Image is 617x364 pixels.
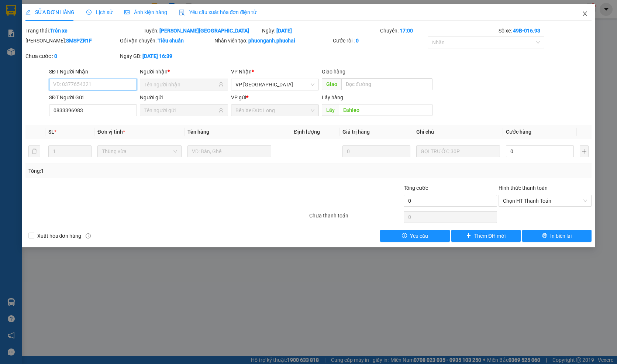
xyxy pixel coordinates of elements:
span: Xuất hóa đơn hàng [34,232,85,240]
span: clock-circle [86,10,92,15]
span: Giá trị hàng [342,129,370,135]
button: plusThêm ĐH mới [451,230,521,242]
span: Tên hàng [187,129,209,135]
b: SMSPZR1F [66,38,92,44]
div: Tổng: 1 [28,167,239,175]
div: Ngày: [261,27,380,35]
input: 0 [342,145,410,157]
input: Dọc đường [341,78,432,90]
b: Tiêu chuẩn [158,38,184,44]
span: Định lượng [294,129,320,135]
div: [PERSON_NAME]: [25,37,118,45]
div: Trạng thái: [25,27,143,35]
div: Người gửi [140,93,228,102]
span: info-circle [86,233,91,238]
b: 0 [356,38,359,44]
b: [PERSON_NAME][GEOGRAPHIC_DATA] [159,28,249,34]
span: Đơn vị tính [97,129,125,135]
div: Ngày GD: [120,52,213,60]
span: Chọn HT Thanh Toán [503,195,587,206]
button: exclamation-circleYêu cầu [380,230,449,242]
img: icon [179,10,185,16]
span: Lấy hàng [322,95,343,100]
span: Bến Xe Đức Long [235,105,314,116]
div: Chưa thanh toán [308,212,403,224]
span: SL [48,129,54,135]
div: Tuyến: [143,27,261,35]
input: Ghi Chú [416,145,500,157]
button: plus [580,145,589,157]
div: Chưa cước : [25,52,118,60]
input: VD: Bàn, Ghế [187,145,272,157]
b: 49B-016.93 [513,28,540,34]
div: SĐT Người Nhận [49,68,137,76]
button: delete [28,145,40,157]
span: picture [124,10,130,15]
input: Dọc đường [339,104,432,116]
span: Ảnh kiện hàng [124,9,167,15]
div: Số xe: [498,27,592,35]
b: phuonganh.phuchai [248,38,295,44]
span: Lấy [322,104,339,116]
span: user [218,108,224,113]
span: edit [25,10,31,15]
span: VP Đà Lạt [235,79,314,90]
span: Tổng cước [404,185,428,191]
span: printer [542,233,547,239]
input: Tên người nhận [144,80,217,89]
div: Gói vận chuyển: [120,37,213,45]
span: exclamation-circle [402,233,407,239]
b: [DATE] 16:39 [142,53,172,59]
b: [DATE] [276,28,292,34]
th: Ghi chú [413,125,503,139]
div: Nhân viên tạo: [214,37,331,45]
span: close [582,11,588,17]
b: 17:00 [400,28,413,34]
span: Yêu cầu xuất hóa đơn điện tử [179,9,257,15]
div: VP gửi [231,93,319,102]
button: Close [575,4,595,24]
span: Thêm ĐH mới [474,232,506,240]
span: VP Nhận [231,69,252,75]
b: 0 [54,53,57,59]
span: SỬA ĐƠN HÀNG [25,9,75,15]
span: Giao [322,78,341,90]
span: Yêu cầu [410,232,428,240]
div: Người nhận [140,68,228,76]
button: printerIn biên lai [522,230,592,242]
div: Chuyến: [379,27,498,35]
b: Trên xe [50,28,68,34]
span: Cước hàng [506,129,531,135]
span: Thùng vừa [102,146,177,157]
span: plus [466,233,471,239]
div: Cước rồi : [333,37,426,45]
div: SĐT Người Gửi [49,93,137,102]
label: Hình thức thanh toán [499,185,548,191]
input: Tên người gửi [144,106,217,114]
span: Lịch sử [86,9,113,15]
span: user [218,82,224,87]
span: Giao hàng [322,69,345,75]
span: In biên lai [550,232,572,240]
